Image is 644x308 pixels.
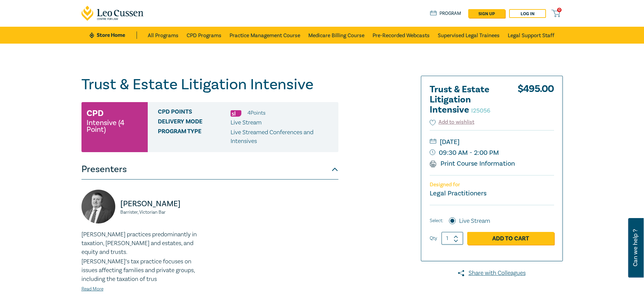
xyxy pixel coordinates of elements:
h3: CPD [87,107,103,119]
a: Medicare Billing Course [308,27,364,44]
small: [DATE] [430,137,554,147]
label: Qty [430,235,437,242]
a: Log in [509,9,546,18]
span: Delivery Mode [158,118,231,127]
input: 1 [442,232,463,245]
button: Presenters [81,159,338,180]
li: 4 Point s [247,109,265,117]
small: Intensive (4 Point) [87,119,143,133]
img: https://s3.ap-southeast-2.amazonaws.com/leo-cussen-store-production-content/Contacts/Adam%20Craig... [81,190,115,223]
button: Add to wishlist [430,118,475,126]
img: Substantive Law [231,110,241,117]
p: Designed for [430,182,554,188]
span: CPD Points [158,109,231,117]
a: Supervised Legal Trainees [438,27,500,44]
a: Share with Colleagues [421,269,563,278]
label: Live Stream [459,217,490,226]
p: [PERSON_NAME] practices predominantly in taxation, [PERSON_NAME] and estates, and equity and trusts. [81,230,206,257]
span: 0 [557,8,562,12]
small: 09:30 AM - 2:00 PM [430,147,554,158]
small: Legal Practitioners [430,189,486,198]
span: Can we help ? [632,222,639,274]
p: [PERSON_NAME] [120,198,206,209]
a: Legal Support Staff [508,27,554,44]
small: Barrister, Victorian Bar [120,210,206,215]
a: Practice Management Course [230,27,300,44]
h1: Trust & Estate Litigation Intensive [81,76,338,93]
a: Program [430,10,461,17]
span: Select: [430,217,443,224]
a: All Programs [148,27,178,44]
a: Store Home [90,31,137,39]
p: [PERSON_NAME]’s tax practice focuses on issues affecting families and private groups, including t... [81,257,206,284]
span: Live Stream [231,119,262,126]
small: I25056 [471,107,490,115]
p: Live Streamed Conferences and Intensives [231,128,333,146]
div: $ 495.00 [518,85,554,118]
h2: Trust & Estate Litigation Intensive [430,85,504,115]
a: Add to Cart [467,232,554,245]
a: Read More [81,286,103,292]
a: Pre-Recorded Webcasts [373,27,430,44]
a: CPD Programs [187,27,221,44]
span: Program type [158,128,231,146]
a: sign up [468,9,505,18]
a: Print Course Information [430,159,515,168]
